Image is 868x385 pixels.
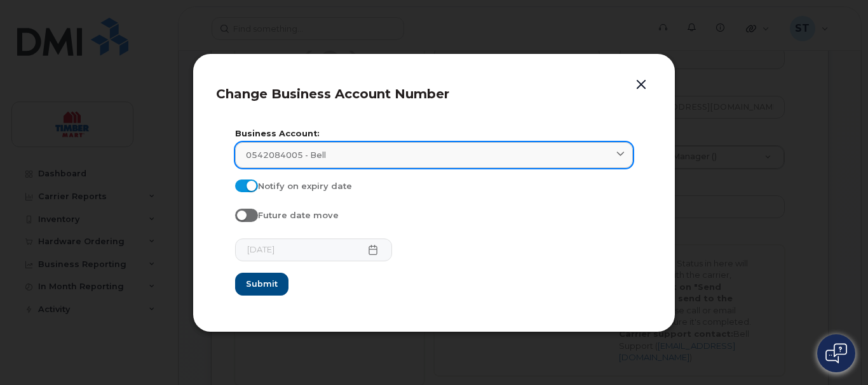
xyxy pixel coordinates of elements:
[246,278,278,290] span: Submit
[216,86,449,101] span: Change Business Account Number
[235,209,245,219] input: Future date move
[235,273,288,296] button: Submit
[235,142,633,168] a: 0542084005 - Bell
[246,149,326,161] span: 0542084005 - Bell
[825,343,847,363] img: Open chat
[235,179,245,190] input: Notify on expiry date
[235,130,633,138] label: Business Account:
[258,181,352,191] span: Notify on expiry date
[258,210,339,220] span: Future date move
